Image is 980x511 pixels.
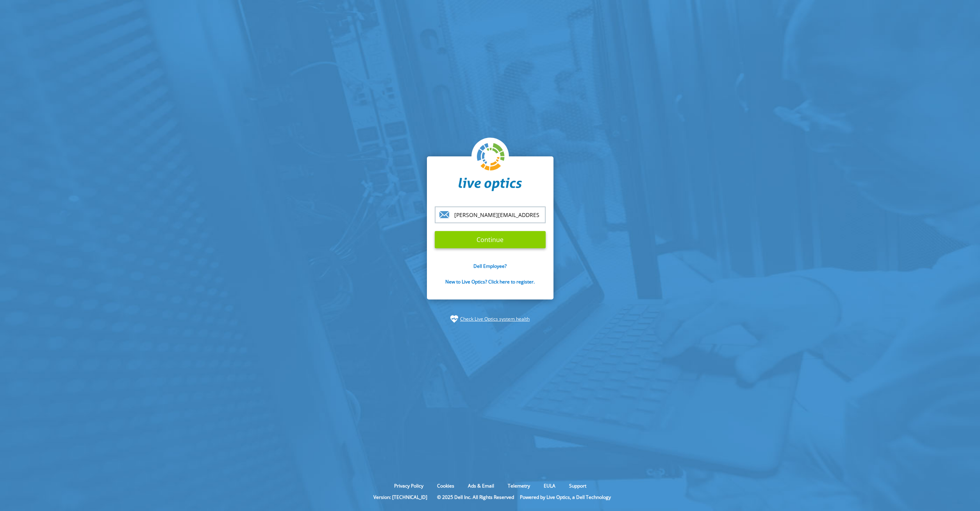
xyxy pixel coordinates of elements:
[563,482,592,489] a: Support
[435,231,546,248] input: Continue
[538,482,561,489] a: EULA
[431,482,460,489] a: Cookies
[450,315,458,323] img: status-check-icon.svg
[445,278,535,285] a: New to Live Optics? Click here to register.
[388,482,429,489] a: Privacy Policy
[502,482,536,489] a: Telemetry
[477,143,505,171] img: liveoptics-logo.svg
[473,263,507,269] a: Dell Employee?
[460,315,530,323] a: Check Live Optics system health
[520,494,611,500] li: Powered by Live Optics, a Dell Technology
[459,178,522,192] img: liveoptics-word.svg
[370,494,431,500] li: Version: [TECHNICAL_ID]
[462,482,500,489] a: Ads & Email
[435,206,546,223] input: email@address.com
[433,494,518,500] li: © 2025 Dell Inc. All Rights Reserved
